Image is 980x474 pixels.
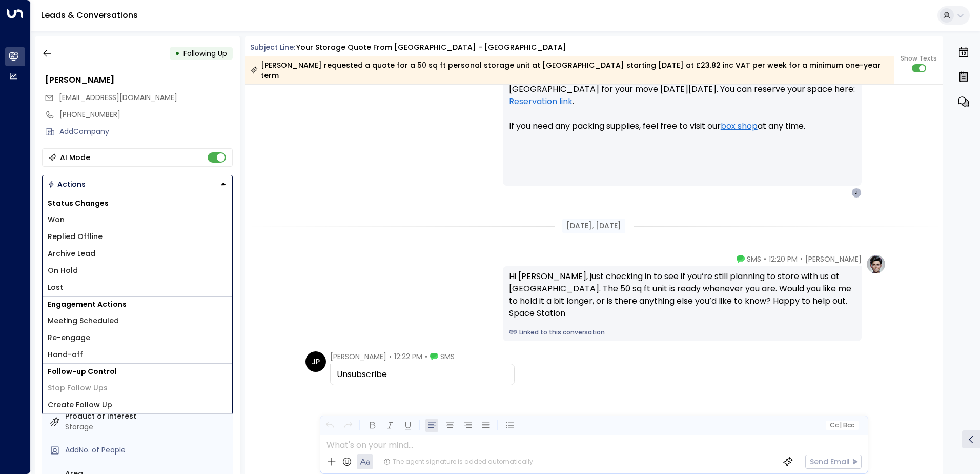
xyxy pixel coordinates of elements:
div: AddCompany [59,126,233,137]
span: | [840,422,842,429]
div: [PERSON_NAME] requested a quote for a 50 sq ft personal storage unit at [GEOGRAPHIC_DATA] startin... [250,60,888,81]
span: Stop Follow Ups [48,383,108,393]
span: Replied Offline [48,231,103,242]
span: Meeting Scheduled [48,315,119,326]
span: Following Up [183,48,227,58]
div: Hi [PERSON_NAME], just checking in to see if you’re still planning to store with us at [GEOGRAPHI... [509,270,855,320]
div: The agent signature is added automatically [383,457,533,466]
span: Hand-off [48,349,83,360]
div: AddNo. of People [65,445,229,456]
div: Unsubscribe [337,368,508,381]
button: Cc|Bcc [825,421,858,430]
span: Show Texts [901,54,937,63]
div: Your storage quote from [GEOGRAPHIC_DATA] - [GEOGRAPHIC_DATA] [296,42,566,53]
span: [PERSON_NAME] [330,351,386,362]
p: Hi [PERSON_NAME], Just checking in to see if you’re still interested in the 50 sq ft unit at [GEO... [509,46,855,145]
div: AI Mode [60,152,90,163]
span: 12:20 PM [769,254,798,264]
span: Subject Line: [250,42,295,52]
span: SMS [440,351,455,362]
span: • [800,254,803,264]
span: • [425,351,427,362]
div: JP [305,351,326,372]
a: box shop [721,120,758,132]
span: • [389,351,392,362]
span: Create Follow Up [48,400,112,410]
span: Won [48,214,65,225]
span: SMS [747,254,761,264]
h1: Status Changes [43,195,232,211]
span: [PERSON_NAME] [805,254,862,264]
button: Redo [341,419,354,432]
span: Archive Lead [48,248,95,259]
div: Button group with a nested menu [42,175,233,193]
span: Lost [48,282,63,293]
h1: Follow-up Control [43,364,232,380]
div: [PHONE_NUMBER] [59,109,233,120]
span: japatrick@btinternet.com [59,92,177,103]
div: Storage [65,422,229,432]
a: Linked to this conversation [509,328,855,337]
span: 12:22 PM [394,351,422,362]
div: J [851,188,862,198]
div: • [175,44,180,63]
img: profile-logo.png [866,254,886,274]
span: Cc Bcc [829,422,854,429]
label: Product of Interest [65,411,229,422]
h1: Engagement Actions [43,297,232,312]
button: Actions [42,175,233,193]
div: [DATE], [DATE] [562,219,625,233]
div: [PERSON_NAME] [45,74,233,86]
span: [EMAIL_ADDRESS][DOMAIN_NAME] [59,92,177,103]
span: On Hold [48,265,78,276]
span: • [764,254,766,264]
a: Leads & Conversations [41,9,138,21]
span: Re-engage [48,332,90,343]
button: Undo [323,419,336,432]
div: Actions [48,180,86,189]
a: Reservation link [509,95,573,108]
